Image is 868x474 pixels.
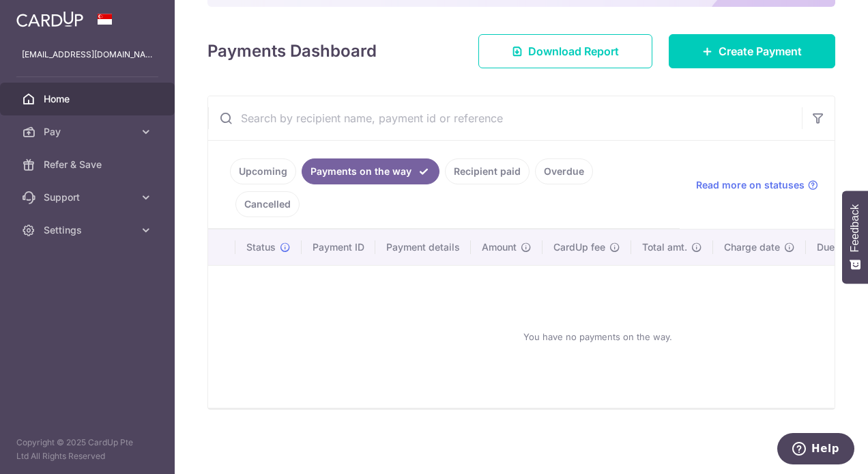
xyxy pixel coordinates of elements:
[669,34,835,68] a: Create Payment
[696,178,818,192] a: Read more on statuses
[478,34,652,68] a: Download Report
[44,223,134,237] span: Settings
[22,48,153,61] p: [EMAIL_ADDRESS][DOMAIN_NAME]
[375,229,471,265] th: Payment details
[44,92,134,106] span: Home
[208,96,802,140] input: Search by recipient name, payment id or reference
[553,240,605,254] span: CardUp fee
[817,240,858,254] span: Due date
[696,178,805,192] span: Read more on statuses
[302,158,439,184] a: Payments on the way
[719,43,802,59] span: Create Payment
[302,229,375,265] th: Payment ID
[445,158,530,184] a: Recipient paid
[482,240,517,254] span: Amount
[246,240,276,254] span: Status
[16,11,83,27] img: CardUp
[535,158,593,184] a: Overdue
[44,158,134,171] span: Refer & Save
[44,125,134,139] span: Pay
[44,191,134,204] span: Support
[642,240,687,254] span: Total amt.
[724,240,780,254] span: Charge date
[849,204,861,252] span: Feedback
[842,191,868,283] button: Feedback - Show survey
[528,43,619,59] span: Download Report
[230,158,296,184] a: Upcoming
[777,433,854,467] iframe: Opens a widget where you can find more information
[235,191,300,217] a: Cancelled
[207,39,377,64] h4: Payments Dashboard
